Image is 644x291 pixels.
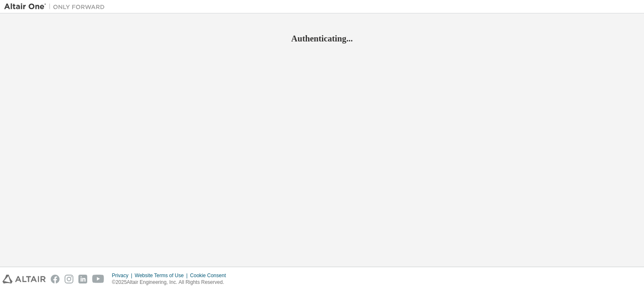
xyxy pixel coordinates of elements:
[78,275,87,283] img: linkedin.svg
[112,279,231,286] p: © 2025 Altair Engineering, Inc. All Rights Reserved.
[3,275,46,283] img: altair_logo.svg
[190,272,231,279] div: Cookie Consent
[4,3,109,11] img: Altair One
[135,272,190,279] div: Website Terms of Use
[65,275,73,283] img: instagram.svg
[4,33,640,44] h2: Authenticating...
[92,275,104,283] img: youtube.svg
[51,275,60,283] img: facebook.svg
[112,272,135,279] div: Privacy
